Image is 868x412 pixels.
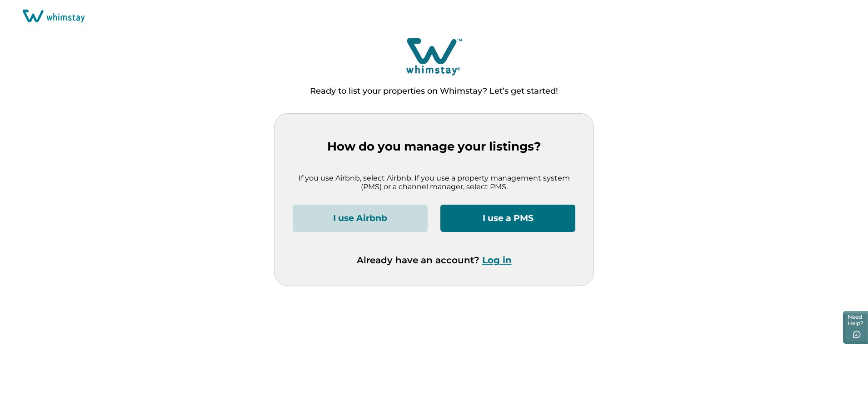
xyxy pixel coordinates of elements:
p: Ready to list your properties on Whimstay? Let’s get started! [310,87,558,96]
p: Already have an account? [357,255,512,266]
button: I use Airbnb [293,205,428,232]
p: How do you manage your listings? [293,140,575,154]
p: If you use Airbnb, select Airbnb. If you use a property management system (PMS) or a channel mana... [293,174,575,191]
button: Log in [482,255,512,266]
button: I use a PMS [440,205,575,232]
